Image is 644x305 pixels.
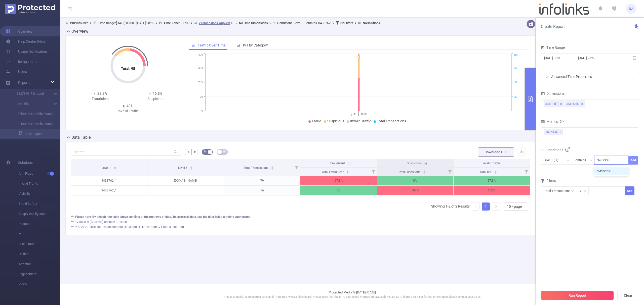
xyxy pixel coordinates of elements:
tspan: 0 [514,110,515,113]
i: icon: down [584,189,587,193]
span: Click Fraud [19,239,60,249]
b: PID: [70,21,76,25]
div: 10 / page [507,203,522,210]
i: icon: down [590,159,593,162]
span: Total Transactions [244,166,269,170]
span: > [331,21,336,25]
i: Filter menu [446,168,453,176]
div: Contains [574,156,590,164]
tspan: 0% [200,110,203,113]
h2: Data Table [71,134,91,140]
div: Sort [346,170,349,173]
span: 23.2% [97,91,107,95]
span: Supply Intelligence [19,209,60,219]
i: icon: table [223,150,226,153]
tspan: 100 [514,54,518,57]
i: icon: info-circle [560,120,563,123]
p: 100% [377,186,453,195]
span: > [353,21,358,25]
span: 16.8% [153,91,162,95]
span: Suspicious [327,119,344,123]
div: ***** SSAI traffic is flagged as non-malicious and excluded from IVT totals reporting [71,225,530,229]
a: over 60% [10,99,54,109]
span: > [230,21,234,25]
span: Video [19,279,60,289]
button: Run Report [541,291,614,300]
img: Protected Media [5,4,55,14]
input: Start date [544,55,584,61]
i: icon: caret-up [423,170,426,171]
a: Integrations [6,57,37,67]
p: 27.8% [300,176,377,185]
i: icon: info-circle [565,148,569,152]
i: icon: caret-up [346,170,349,171]
span: > [268,21,273,25]
i: icon: bar-chart [237,43,240,47]
span: Visibility [19,189,60,199]
li: 1 [482,202,490,211]
span: Create Report [541,24,565,29]
span: Attention [19,259,60,269]
span: Anti-Fraud [544,129,563,135]
span: Unified [19,249,60,259]
div: **** Values in (Brackets) are user attested [71,220,530,224]
button: Add [625,186,634,195]
div: Level 5 (l5) [566,101,580,107]
div: Suspicious [128,96,183,101]
p: 79 [224,176,300,185]
span: Level 5 [178,166,188,170]
span: Total Fraudulent [322,170,344,174]
a: Help Center (New) [6,36,47,46]
tspan: 50 [514,81,517,84]
i: Filter menu [293,159,300,176]
div: Fraudulent [73,96,128,101]
span: MRC [19,229,60,239]
p: This is a stable, in production version of Protected Media's dashboard. Please note that the MRC ... [73,295,631,299]
b: Time Range: [98,21,116,25]
span: Total Suspicious [398,170,421,174]
div: *** Please note, By default, the table above consists of the top rows of data. To access all data... [71,215,530,219]
span: Engagement [19,269,60,279]
span: Invalid Traffic [19,179,60,189]
div: Level 1 (l1) [545,101,558,107]
span: > [189,21,194,25]
span: Fraud [312,119,321,123]
span: Suspicious [407,162,422,165]
span: > [154,21,159,25]
p: 3438762_1 [71,176,147,185]
b: No Filters [340,21,353,25]
i: icon: caret-up [114,166,116,167]
i: icon: right [545,75,548,78]
tspan: 75 [514,66,517,70]
a: 3137849- Fifi report [10,89,54,99]
div: Sort [271,166,274,169]
span: Solutions [18,158,33,168]
span: # [193,150,196,154]
tspan: 40% [198,54,203,57]
div: Sort [190,166,193,169]
span: % [187,150,189,154]
span: Invalid Traffic [350,119,371,123]
span: Anti-Fraud [19,169,60,179]
span: Conditions [546,148,569,152]
i: icon: close [560,103,562,106]
tspan: 25 [514,95,517,98]
span: Level 1 Contains '3438762' [277,21,331,25]
i: icon: down [567,159,570,162]
span: Dimensions [541,91,565,95]
span: Total Transactions [377,119,406,123]
li: Showing 1-2 of 2 Results [431,202,470,211]
div: Sort [494,170,497,173]
span: Level 1 [102,166,112,170]
i: icon: check [623,170,626,173]
button: Add [628,156,638,165]
a: Usage Notification [6,46,47,57]
button: Download PDF [478,147,514,157]
tspan: 30% [198,66,203,70]
span: RA [629,4,633,14]
i: icon: close [581,103,583,106]
i: icon: line-chart [191,43,195,47]
b: No Solutions [363,21,380,25]
li: Level 1 (l1) [544,100,564,107]
p: 0% [300,186,377,195]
